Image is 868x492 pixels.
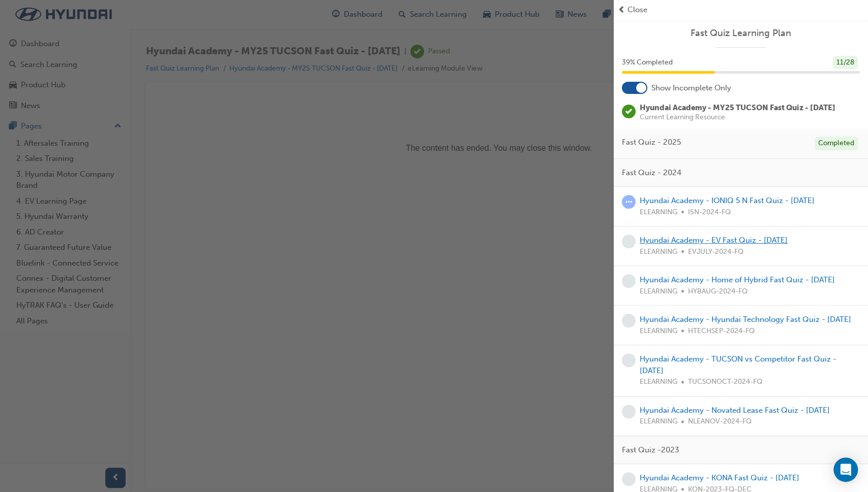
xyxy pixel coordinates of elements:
span: learningRecordVerb_NONE-icon [622,353,636,367]
span: NLEANOV-2024-FQ [688,416,752,428]
a: Hyundai Academy - IONIQ 5 N Fast Quiz - [DATE] [640,196,815,205]
span: 39 % Completed [622,57,673,69]
span: learningRecordVerb_NONE-icon [622,274,636,288]
div: 11 / 28 [833,56,858,70]
span: I5N-2024-FQ [688,207,731,218]
span: ELEARNING [640,376,677,388]
span: Fast Quiz - 2025 [622,137,681,148]
span: Close [627,4,647,16]
span: Current Learning Resource [640,114,835,121]
span: ELEARNING [640,246,677,258]
span: EVJULY-2024-FQ [688,246,743,258]
span: HYBAUG-2024-FQ [688,286,747,298]
a: Hyundai Academy - EV Fast Quiz - [DATE] [640,236,788,245]
a: Hyundai Academy - KONA Fast Quiz - [DATE] [640,473,799,482]
span: ELEARNING [640,286,677,298]
div: Completed [815,137,858,150]
span: ELEARNING [640,207,677,218]
span: Hyundai Academy - MY25 TUCSON Fast Quiz - [DATE] [640,103,835,112]
span: ELEARNING [640,325,677,337]
span: ELEARNING [640,416,677,428]
span: learningRecordVerb_ATTEMPT-icon [622,195,636,209]
span: learningRecordVerb_NONE-icon [622,235,636,248]
a: Hyundai Academy - TUCSON vs Competitor Fast Quiz - [DATE] [640,354,836,375]
span: learningRecordVerb_PASS-icon [622,105,636,118]
button: prev-iconClose [618,4,864,16]
a: Hyundai Academy - Novated Lease Fast Quiz - [DATE] [640,406,830,415]
div: Open Intercom Messenger [833,457,858,482]
span: Fast Quiz -2023 [622,444,679,456]
a: Hyundai Academy - Home of Hybrid Fast Quiz - [DATE] [640,275,835,284]
span: prev-icon [618,4,625,16]
span: Fast Quiz - 2024 [622,167,681,179]
a: Hyundai Academy - Hyundai Technology Fast Quiz - [DATE] [640,315,851,324]
span: TUCSONOCT-2024-FQ [688,376,762,388]
span: learningRecordVerb_NONE-icon [622,472,636,486]
span: Show Incomplete Only [651,82,731,94]
span: learningRecordVerb_NONE-icon [622,405,636,418]
a: Fast Quiz Learning Plan [622,27,860,39]
p: The content has ended. You may close this window. [4,8,685,54]
span: learningRecordVerb_NONE-icon [622,314,636,327]
span: HTECHSEP-2024-FQ [688,325,755,337]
